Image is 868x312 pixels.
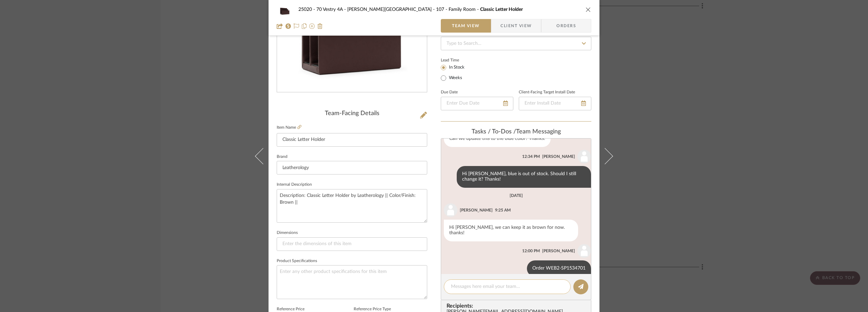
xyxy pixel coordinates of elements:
div: Hi [PERSON_NAME], we can keep it as brown for now. thanks! [444,220,578,241]
label: Client-Facing Target Install Date [519,91,575,94]
input: Type to Search… [441,37,591,50]
button: close [585,6,591,13]
span: Orders [549,19,584,33]
label: Reference Price Type [354,308,391,311]
img: user_avatar.png [577,244,591,258]
img: user_avatar.png [577,150,591,163]
input: Enter Item Name [277,133,427,147]
input: Enter Install Date [519,97,591,110]
div: team Messaging [441,128,591,136]
img: user_avatar.png [444,203,457,217]
label: Due Date [441,91,458,94]
label: In Stock [448,65,465,71]
span: Client View [500,19,532,33]
div: 9:25 AM [495,207,511,213]
div: Team-Facing Details [277,110,427,117]
div: Hi [PERSON_NAME], blue is out of stock. Should I still change it? Thanks! [457,166,591,188]
label: Reference Price [277,308,304,311]
label: Lead Time [441,57,476,63]
div: [PERSON_NAME] [460,207,493,213]
label: Weeks [448,75,462,81]
span: Team View [452,19,480,33]
label: Item Name [277,125,301,130]
label: Product Specifications [277,259,317,263]
img: e2c16d0c-395a-445c-8600-ee1a51dce86a_48x40.jpg [277,3,293,16]
span: Classic Letter Holder [480,7,523,12]
div: Order WEB2-SP1534701 [527,260,591,277]
span: Recipients: [447,303,588,309]
div: [DATE] [510,193,523,198]
span: 107 - Family Room [436,7,480,12]
div: 12:34 PM [522,153,540,160]
input: Enter Due Date [441,97,513,110]
span: Tasks / To-Dos / [472,129,516,135]
div: [PERSON_NAME] [542,248,575,254]
input: Enter Brand [277,161,427,175]
img: Remove from project [317,23,323,29]
input: Enter the dimensions of this item [277,237,427,251]
label: Internal Description [277,183,312,186]
span: 25020 - 70 Vestry 4A - [PERSON_NAME][GEOGRAPHIC_DATA] [298,7,436,12]
label: Dimensions [277,231,298,235]
div: Can we update this to the blue color? Thanks! [444,131,551,147]
mat-radio-group: Select item type [441,63,476,82]
label: Brand [277,155,288,159]
div: 12:00 PM [522,248,540,254]
div: [PERSON_NAME] [542,153,575,160]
